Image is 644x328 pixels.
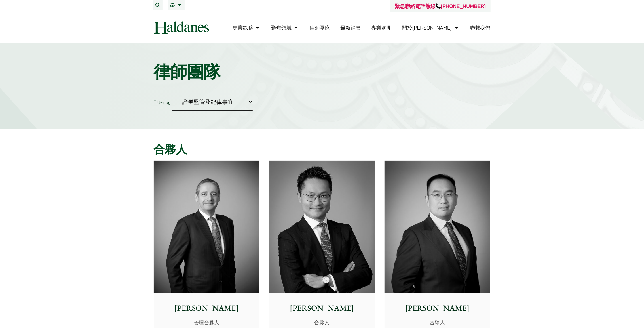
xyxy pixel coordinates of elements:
[274,319,370,326] p: 合夥人
[389,319,486,326] p: 合夥人
[158,302,255,314] p: [PERSON_NAME]
[340,24,361,31] a: 最新消息
[470,24,491,31] a: 聯繫我們
[154,62,491,82] h1: 律師團隊
[154,99,171,105] label: Filter by
[154,142,491,156] h2: 合夥人
[274,302,370,314] p: [PERSON_NAME]
[271,24,299,31] a: 聚焦領域
[310,24,330,31] a: 律師團隊
[389,302,486,314] p: [PERSON_NAME]
[233,24,261,31] a: 專業範疇
[395,3,486,9] a: 緊急聯絡電話熱線[PHONE_NUMBER]
[158,319,255,326] p: 管理合夥人
[154,21,209,34] img: Logo of Haldanes
[371,24,392,31] a: 專業洞見
[170,3,182,7] a: 繁
[402,24,460,31] a: 關於何敦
